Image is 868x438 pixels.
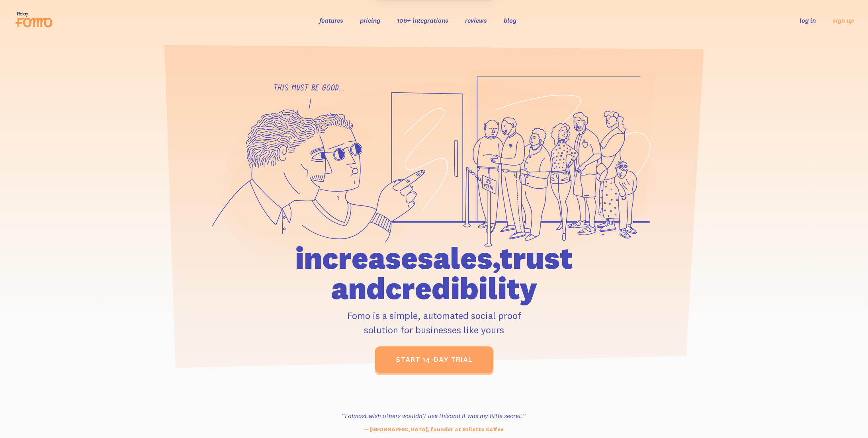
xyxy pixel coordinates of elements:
[465,16,487,24] a: reviews
[397,16,448,24] a: 106+ integrations
[250,308,618,337] p: Fomo is a simple, automated social proof solution for businesses like yours
[250,243,618,303] h1: increase sales, trust and credibility
[319,16,343,24] a: features
[375,346,493,373] a: start 14-day trial
[800,16,816,24] a: log in
[504,16,516,24] a: blog
[360,16,380,24] a: pricing
[325,425,542,434] p: — [GEOGRAPHIC_DATA], founder at Stiletto Coffee
[833,16,854,25] a: sign up
[325,411,542,420] h3: “I almost wish others wouldn't use this and it was my little secret.”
